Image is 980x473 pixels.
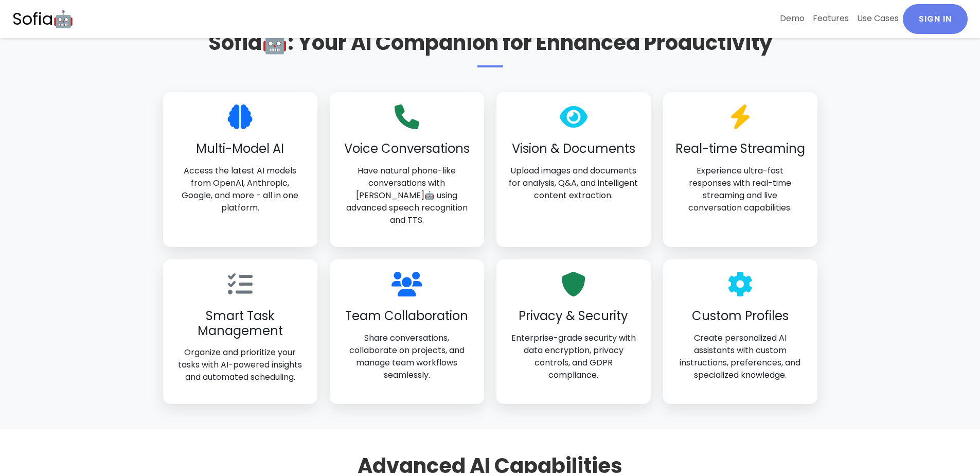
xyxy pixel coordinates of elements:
[903,4,968,34] a: Sign In
[509,142,638,156] h3: Vision & Documents
[509,309,638,324] h3: Privacy & Security
[809,4,853,33] a: Features
[342,165,472,226] p: Have natural phone-like conversations with [PERSON_NAME]🤖 using advanced speech recognition and TTS.
[853,4,903,33] a: Use Cases
[163,30,817,67] h2: Sofia🤖: Your AI Companion for Enhanced Productivity
[175,165,305,214] p: Access the latest AI models from OpenAI, Anthropic, Google, and more - all in one platform.
[509,165,638,202] p: Upload images and documents for analysis, Q&A, and intelligent content extraction.
[342,332,472,381] p: Share conversations, collaborate on projects, and manage team workflows seamlessly.
[342,142,472,156] h3: Voice Conversations
[12,4,74,34] a: Sofia🤖
[675,142,805,156] h3: Real-time Streaming
[675,332,805,381] p: Create personalized AI assistants with custom instructions, preferences, and specialized knowledge.
[175,309,305,339] h3: Smart Task Management
[342,309,472,324] h3: Team Collaboration
[175,346,305,383] p: Organize and prioritize your tasks with AI-powered insights and automated scheduling.
[675,309,805,324] h3: Custom Profiles
[776,4,809,33] a: Demo
[675,165,805,214] p: Experience ultra-fast responses with real-time streaming and live conversation capabilities.
[509,332,638,381] p: Enterprise-grade security with data encryption, privacy controls, and GDPR compliance.
[175,142,305,156] h3: Multi-Model AI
